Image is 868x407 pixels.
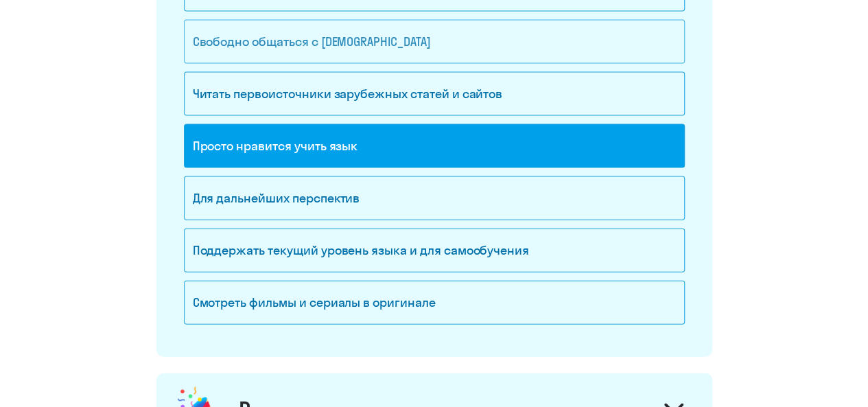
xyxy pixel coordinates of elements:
div: Поддержать текущий уровень языка и для cамообучения [184,229,685,272]
div: Просто нравится учить язык [184,124,685,168]
div: Смотреть фильмы и сериалы в оригинале [184,281,685,325]
div: Для дальнейших перспектив [184,176,685,220]
div: Читать первоисточники зарубежных статей и сайтов [184,72,685,116]
div: Свободно общаться с [DEMOGRAPHIC_DATA] [184,20,685,64]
